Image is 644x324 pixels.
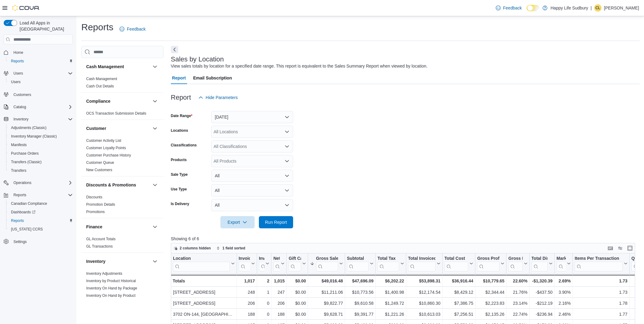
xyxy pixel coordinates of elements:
[310,289,343,296] div: $11,211.06
[127,26,145,32] span: Feedback
[6,123,75,132] button: Adjustments (Classic)
[273,256,280,271] div: Net Sold
[408,256,440,271] button: Total Invoiced
[6,141,75,149] button: Manifests
[11,238,73,245] span: Settings
[604,4,639,12] p: [PERSON_NAME]
[206,94,238,101] span: Hide Parameters
[273,256,280,262] div: Net Sold
[550,4,588,12] p: Happy Life Sudbury
[4,46,73,262] nav: Complex example
[377,277,404,285] div: $6,202.22
[211,111,293,123] button: [DATE]
[173,256,230,262] div: Location
[220,216,255,228] button: Export
[9,141,73,149] span: Manifests
[9,78,23,86] a: Users
[9,150,41,157] a: Purchase Orders
[173,300,235,307] div: [STREET_ADDRESS]
[6,216,75,225] button: Reports
[11,238,29,245] a: Settings
[477,256,504,271] button: Gross Profit
[86,224,150,230] button: Finance
[273,289,285,296] div: 247
[1,179,75,187] button: Operations
[1,69,75,78] button: Users
[9,150,73,157] span: Purchase Orders
[86,168,112,172] span: New Customers
[444,289,473,296] div: $8,429.12
[211,199,293,211] button: All
[289,256,301,262] div: Gift Cards
[238,289,255,296] div: 248
[607,245,614,252] button: Keyboard shortcuts
[310,311,343,318] div: $9,628.71
[86,300,123,305] span: Inventory Transactions
[347,256,369,271] div: Subtotal
[477,256,499,271] div: Gross Profit
[86,286,137,290] a: Inventory On Hand by Package
[86,84,114,88] a: Cash Out Details
[503,5,522,11] span: Feedback
[11,49,26,56] a: Home
[265,219,287,225] span: Run Report
[557,256,571,271] button: Markdown Percent
[238,256,255,271] button: Invoices Sold
[310,277,343,285] div: $49,016.48
[13,117,28,122] span: Inventory
[531,289,552,296] div: -$437.50
[13,71,23,76] span: Users
[289,311,306,318] div: $0.00
[594,4,602,12] div: Carrington LeBlanc-Nelson
[575,300,627,307] div: 1.78
[531,277,552,285] div: -$1,320.39
[13,50,23,55] span: Home
[6,225,75,234] button: [US_STATE] CCRS
[86,258,150,264] button: Inventory
[347,277,374,285] div: $47,696.09
[377,256,399,262] div: Total Tax
[9,141,29,149] a: Manifests
[171,143,197,148] label: Classifications
[171,63,428,69] div: View sales totals by location for a specified date range. This report is equivalent to the Sales ...
[289,277,306,285] div: $0.00
[444,256,468,262] div: Total Cost
[11,179,34,186] button: Operations
[377,256,404,271] button: Total Tax
[616,245,624,252] button: Display options
[81,235,164,252] div: Finance
[86,195,102,199] a: Discounts
[238,256,250,271] div: Invoices Sold
[13,105,26,109] span: Catalog
[9,124,49,131] a: Adjustments (Classic)
[211,184,293,197] button: All
[289,289,306,296] div: $0.00
[9,57,73,65] span: Reports
[259,300,269,307] div: 0
[477,311,504,318] div: $2,135.26
[11,134,57,139] span: Inventory Manager (Classic)
[575,256,627,271] button: Items Per Transaction
[1,103,75,111] button: Catalog
[595,4,600,12] span: CL
[86,84,114,89] span: Cash Out Details
[347,256,369,262] div: Subtotal
[86,111,146,116] a: OCS Transaction Submission Details
[238,311,255,318] div: 188
[171,94,191,101] h3: Report
[172,72,186,84] span: Report
[238,277,255,285] div: 1,017
[11,70,25,77] button: Users
[444,256,473,271] button: Total Cost
[477,256,499,262] div: Gross Profit
[9,208,73,216] span: Dashboards
[86,153,131,157] a: Customer Purchase History
[11,90,73,98] span: Customers
[86,210,105,214] a: Promotions
[86,258,105,264] h3: Inventory
[86,98,150,104] button: Compliance
[9,133,59,140] a: Inventory Manager (Classic)
[171,172,188,177] label: Sale Type
[171,245,213,252] button: 2 columns hidden
[557,256,566,271] div: Markdown Percent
